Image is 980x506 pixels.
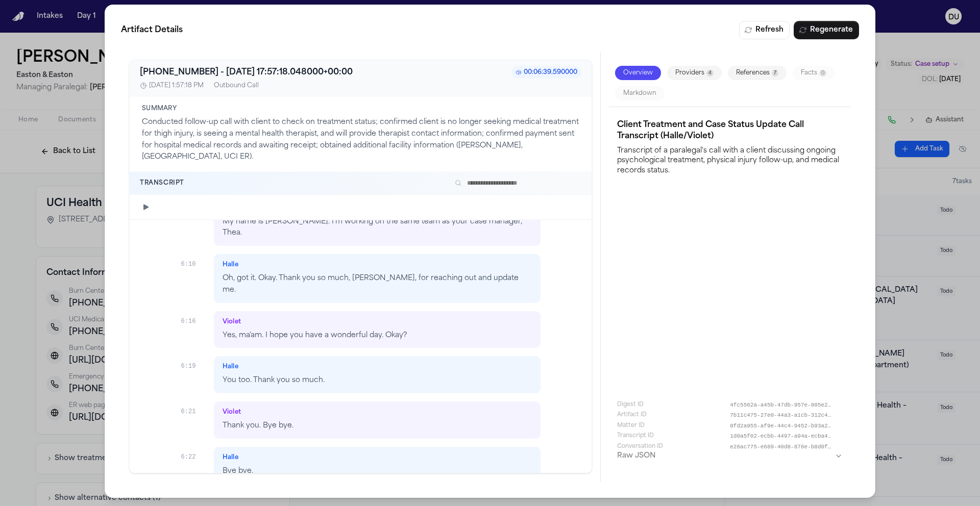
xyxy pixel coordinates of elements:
button: Regenerate Digest [794,21,859,39]
span: Halle [222,261,238,269]
span: 4 [706,70,714,77]
p: Transcript of a paralegal's call with a client discussing ongoing psychological treatment, physic... [617,144,843,175]
span: 00:06:39.590000 [511,66,581,79]
div: 6:16 [181,311,205,325]
span: 7 [772,70,778,77]
p: Thank you. Bye bye. [222,420,531,432]
div: 6:21VioletThank you. Bye bye. [181,401,540,439]
button: 0fd2a955-af9e-44c4-9452-b93a2986182e [730,422,843,431]
span: Halle [222,363,238,371]
p: You too. Thank you so much. [222,375,531,387]
p: Bye bye. [222,466,531,477]
button: 1d0a5f02-ecbb-4497-a94a-ecba4d061c5f [730,432,843,441]
div: 6:21 [181,401,205,416]
p: Oh, got it. Okay. Thank you so much, [PERSON_NAME], for reaching out and update me. [222,273,531,296]
div: 6:05VioletMy name is [PERSON_NAME]. I'm working on the same team as your case manager, Thea. [181,197,540,246]
span: Artifact ID [617,411,647,420]
span: 1d0a5f02-ecbb-4497-a94a-ecba4d061c5f [730,432,832,441]
span: 0fd2a955-af9e-44c4-9452-b93a2986182e [730,422,832,431]
span: Halle [222,453,238,462]
h4: Transcript [140,179,184,187]
button: References7 [728,66,787,80]
div: 6:10 [181,254,205,268]
span: Digest ID [617,401,644,410]
button: Facts0 [793,66,835,80]
span: 4fc5562a-a45b-47db-957e-805e253180c0 [730,401,832,410]
span: Transcript ID [617,432,654,441]
span: Artifact Details [121,24,183,36]
p: Yes, ma'am. I hope you have a wonderful day. Okay? [222,330,531,342]
button: Markdown [615,86,665,100]
div: 6:22HalleBye bye. [181,447,540,484]
span: Matter ID [617,422,645,431]
button: 7b11c475-27e0-44a3-a1cb-312c451e371f [730,411,843,420]
div: 6:22 [181,447,205,461]
p: My name is [PERSON_NAME]. I'm working on the same team as your case manager, Thea. [222,216,531,240]
span: 7b11c475-27e0-44a3-a1cb-312c451e371f [730,411,832,420]
button: Raw JSON [617,451,843,461]
span: Conversation ID [617,443,663,451]
button: e26ac775-e689-40d8-876e-b8d0f4d9688e [730,443,843,451]
h4: Summary [142,105,579,113]
div: 6:19 [181,356,205,370]
button: Providers4 [667,66,722,80]
div: 6:10HalleOh, got it. Okay. Thank you so much, [PERSON_NAME], for reaching out and update me. [181,254,540,303]
button: Refresh Digest [739,21,790,39]
div: Outbound Call [214,82,259,90]
button: Overview [615,66,661,80]
span: [DATE] 1:57:18 PM [149,82,204,90]
h3: Client Treatment and Case Status Update Call Transcript (Halle/Violet) [617,119,843,142]
p: Conducted follow-up call with client to check on treatment status; confirmed client is no longer ... [142,117,579,163]
h3: Raw JSON [617,451,655,461]
h3: [PHONE_NUMBER] - [DATE] 17:57:18.048000+00:00 [140,66,353,79]
span: Violet [222,318,241,326]
span: Violet [222,408,241,416]
div: 6:16VioletYes, ma'am. I hope you have a wonderful day. Okay? [181,311,540,348]
span: 0 [819,70,826,77]
span: e26ac775-e689-40d8-876e-b8d0f4d9688e [730,443,832,451]
button: 4fc5562a-a45b-47db-957e-805e253180c0 [730,401,843,410]
div: 6:19HalleYou too. Thank you so much. [181,356,540,393]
